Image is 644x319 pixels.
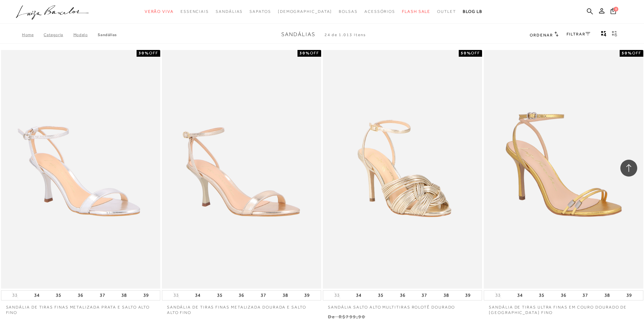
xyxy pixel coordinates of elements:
[339,9,358,14] span: Bolsas
[139,51,149,55] strong: 30%
[302,291,312,300] button: 39
[163,51,320,288] a: SANDÁLIA DE TIRAS FINAS METALIZADA DOURADA E SALTO ALTO FINO SANDÁLIA DE TIRAS FINAS METALIZADA D...
[171,292,181,298] button: 33
[602,291,612,300] button: 38
[278,9,332,14] span: [DEMOGRAPHIC_DATA]
[624,291,634,300] button: 39
[537,291,546,300] button: 35
[364,9,395,14] span: Acessórios
[193,291,202,300] button: 34
[323,300,482,310] a: SANDÁLIA SALTO ALTO MULTITIRAS ROLOTÊ DOURADO
[622,51,632,55] strong: 50%
[442,291,451,300] button: 38
[216,5,243,18] a: noSubCategoriesText
[437,9,456,14] span: Outlet
[145,5,174,18] a: noSubCategoriesText
[493,292,503,298] button: 33
[281,31,315,37] span: Sandálias
[332,292,342,298] button: 33
[530,33,553,37] span: Ordenar
[463,291,473,300] button: 39
[237,291,246,300] button: 36
[44,32,73,37] a: Categoria
[98,291,107,300] button: 37
[32,291,42,300] button: 34
[281,291,290,300] button: 38
[484,300,643,316] a: SANDÁLIA DE TIRAS ULTRA FINAS EM COURO DOURADO DE [GEOGRAPHIC_DATA] FINO
[559,291,568,300] button: 36
[310,51,319,55] span: OFF
[632,51,641,55] span: OFF
[461,51,471,55] strong: 50%
[119,291,129,300] button: 38
[325,32,366,37] span: 24 de 1.013 itens
[10,292,20,298] button: 33
[471,51,480,55] span: OFF
[249,9,271,14] span: Sapatos
[73,32,98,37] a: Modelo
[324,51,481,288] img: SANDÁLIA SALTO ALTO MULTITIRAS ROLOTÊ DOURADO
[1,300,160,316] a: SANDÁLIA DE TIRAS FINAS METALIZADA PRATA E SALTO ALTO FINO
[259,291,268,300] button: 37
[610,30,619,39] button: gridText6Desc
[54,291,63,300] button: 35
[376,291,385,300] button: 35
[163,51,320,288] img: SANDÁLIA DE TIRAS FINAS METALIZADA DOURADA E SALTO ALTO FINO
[437,5,456,18] a: noSubCategoriesText
[580,291,590,300] button: 37
[98,32,117,37] a: Sandálias
[484,51,642,288] a: SANDÁLIA DE TIRAS ULTRA FINAS EM COURO DOURADO DE SALTO ALTO FINO SANDÁLIA DE TIRAS ULTRA FINAS E...
[364,5,395,18] a: noSubCategoriesText
[599,30,609,39] button: Mostrar 4 produtos por linha
[141,291,151,300] button: 39
[567,32,590,36] a: FILTRAR
[300,51,310,55] strong: 30%
[149,51,158,55] span: OFF
[2,51,160,288] img: SANDÁLIA DE TIRAS FINAS METALIZADA PRATA E SALTO ALTO FINO
[215,291,224,300] button: 35
[402,9,430,14] span: Flash Sale
[420,291,429,300] button: 37
[402,5,430,18] a: noSubCategoriesText
[339,5,358,18] a: noSubCategoriesText
[278,5,332,18] a: noSubCategoriesText
[463,9,482,14] span: BLOG LB
[484,51,642,288] img: SANDÁLIA DE TIRAS ULTRA FINAS EM COURO DOURADO DE SALTO ALTO FINO
[354,291,363,300] button: 34
[398,291,407,300] button: 36
[324,51,481,288] a: SANDÁLIA SALTO ALTO MULTITIRAS ROLOTÊ DOURADO SANDÁLIA SALTO ALTO MULTITIRAS ROLOTÊ DOURADO
[22,32,44,37] a: Home
[249,5,271,18] a: noSubCategoriesText
[76,291,85,300] button: 36
[463,5,482,18] a: BLOG LB
[2,51,160,288] a: SANDÁLIA DE TIRAS FINAS METALIZADA PRATA E SALTO ALTO FINO SANDÁLIA DE TIRAS FINAS METALIZADA PRA...
[216,9,243,14] span: Sandálias
[515,291,525,300] button: 34
[181,5,209,18] a: noSubCategoriesText
[145,9,174,14] span: Verão Viva
[614,7,618,11] span: 0
[162,300,321,316] a: SANDÁLIA DE TIRAS FINAS METALIZADA DOURADA E SALTO ALTO FINO
[181,9,209,14] span: Essenciais
[609,7,618,17] button: 0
